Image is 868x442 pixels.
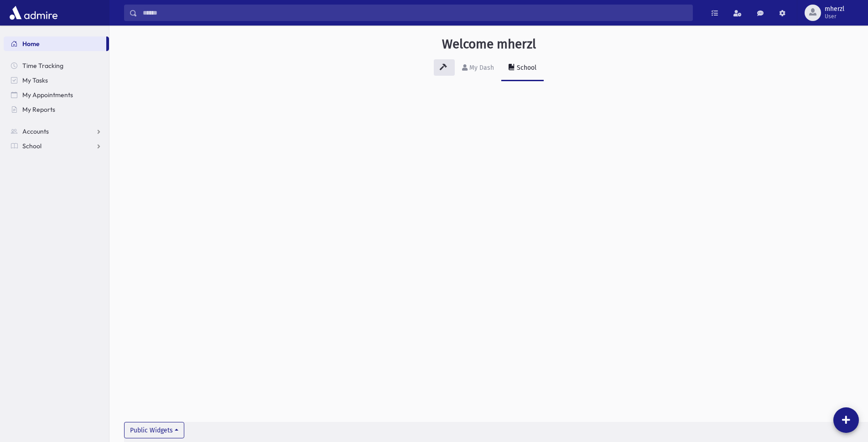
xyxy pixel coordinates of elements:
[501,56,544,81] a: School
[22,127,49,135] span: Accounts
[7,4,60,22] img: AdmirePro
[515,64,536,72] div: School
[4,73,109,88] a: My Tasks
[4,124,109,139] a: Accounts
[22,76,48,84] span: My Tasks
[4,139,109,153] a: School
[124,422,184,438] button: Public Widgets
[4,102,109,117] a: My Reports
[4,58,109,73] a: Time Tracking
[22,40,40,48] span: Home
[22,62,63,70] span: Time Tracking
[22,142,42,150] span: School
[4,88,109,102] a: My Appointments
[825,13,844,20] span: User
[22,105,55,114] span: My Reports
[825,5,844,13] span: mherzl
[442,36,536,52] h3: Welcome mherzl
[22,91,73,99] span: My Appointments
[4,36,106,51] a: Home
[137,5,692,21] input: Search
[455,56,501,81] a: My Dash
[468,64,494,72] div: My Dash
